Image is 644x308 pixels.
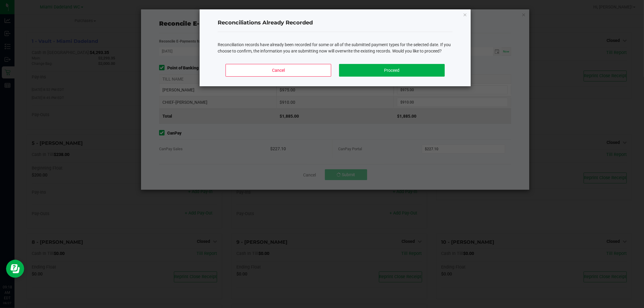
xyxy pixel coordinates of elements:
[463,11,467,18] button: Close
[6,260,24,278] iframe: Resource center
[226,64,331,77] button: Cancel
[218,19,453,27] h4: Reconciliations Already Recorded
[339,64,445,77] button: Proceed
[218,42,453,54] div: Reconciliation records have already been recorded for some or all of the submitted payment types ...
